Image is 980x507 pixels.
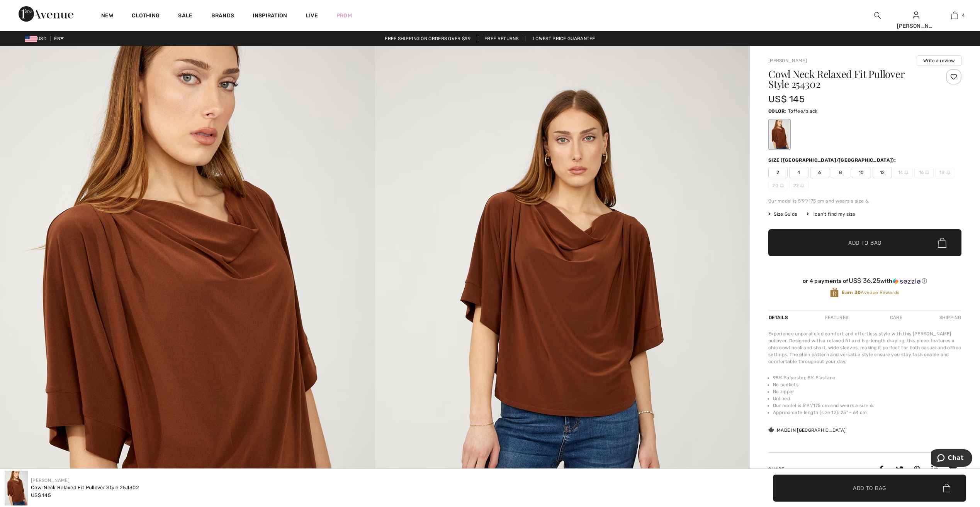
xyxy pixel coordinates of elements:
[768,277,961,285] div: or 4 payments of with
[306,12,318,20] a: Live
[768,229,961,256] button: Add to Bag
[842,290,861,295] strong: Earn 30
[54,36,64,41] span: EN
[789,167,808,178] span: 4
[788,108,818,114] span: Toffee/black
[768,58,807,63] a: [PERSON_NAME]
[25,36,49,41] span: USD
[768,157,897,164] div: Size ([GEOGRAPHIC_DATA]/[GEOGRAPHIC_DATA]):
[253,12,287,20] span: Inspiration
[842,289,899,296] span: Avenue Rewards
[768,167,788,178] span: 2
[31,492,51,498] span: US$ 145
[893,167,913,178] span: 14
[132,12,160,20] a: Clothing
[768,94,805,105] span: US$ 145
[800,184,804,188] img: ring-m.svg
[951,11,958,20] img: My Bag
[211,12,234,20] a: Brands
[768,211,797,218] span: Size Guide
[178,12,192,20] a: Sale
[789,180,808,191] span: 22
[913,12,919,19] a: Sign In
[25,36,37,42] img: US Dollar
[768,198,961,204] div: Our model is 5'9"/175 cm and wears a size 6.
[883,311,909,324] div: Care
[5,471,28,505] img: Cowl Neck Relaxed Fit Pullover Style 254302
[780,184,784,188] img: ring-m.svg
[852,167,871,178] span: 10
[874,11,881,20] img: search the website
[810,167,829,178] span: 6
[101,12,113,20] a: New
[853,484,886,492] span: Add to Bag
[769,120,790,149] div: Toffee/black
[19,6,73,22] img: 1ère Avenue
[936,11,973,20] a: 4
[768,180,788,191] span: 20
[379,36,477,41] a: Free shipping on orders over $99
[31,484,139,492] div: Cowl Neck Relaxed Fit Pullover Style 254302
[773,475,966,502] button: Add to Bag
[478,36,525,41] a: Free Returns
[962,12,965,19] span: 4
[913,11,919,20] img: My Info
[773,388,961,395] li: No zipper
[914,167,934,178] span: 16
[773,381,961,388] li: No pockets
[943,484,950,492] img: Bag.svg
[819,311,855,324] div: Features
[768,466,785,472] span: Share
[904,171,908,174] img: ring-m.svg
[768,69,929,89] h1: Cowl Neck Relaxed Fit Pullover Style 254302
[848,239,881,247] span: Add to Bag
[893,278,921,285] img: Sezzle
[925,171,929,174] img: ring-m.svg
[773,374,961,381] li: 95% Polyester, 5% Elastane
[830,287,839,298] img: Avenue Rewards
[946,171,950,174] img: ring-m.svg
[849,277,881,284] span: US$ 36.25
[773,395,961,402] li: Unlined
[336,12,352,20] a: Prom
[773,409,961,416] li: Approximate length (size 12): 25" - 64 cm
[831,167,850,178] span: 8
[807,211,855,218] div: I can't find my size
[527,36,601,41] a: Lowest Price Guarantee
[768,330,961,365] div: Experience unparalleled comfort and effortless style with this [PERSON_NAME] pullover. Designed w...
[873,167,892,178] span: 12
[31,478,70,483] a: [PERSON_NAME]
[768,108,786,114] span: Color:
[773,402,961,409] li: Our model is 5'9"/175 cm and wears a size 6.
[768,277,961,287] div: or 4 payments ofUS$ 36.25withSezzle Click to learn more about Sezzle
[897,22,935,30] div: [PERSON_NAME]
[917,55,961,66] button: Write a review
[938,311,961,324] div: Shipping
[931,449,972,468] iframe: Opens a widget where you can chat to one of our agents
[768,311,790,324] div: Details
[938,238,946,248] img: Bag.svg
[768,427,846,434] div: Made in [GEOGRAPHIC_DATA]
[935,167,955,178] span: 18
